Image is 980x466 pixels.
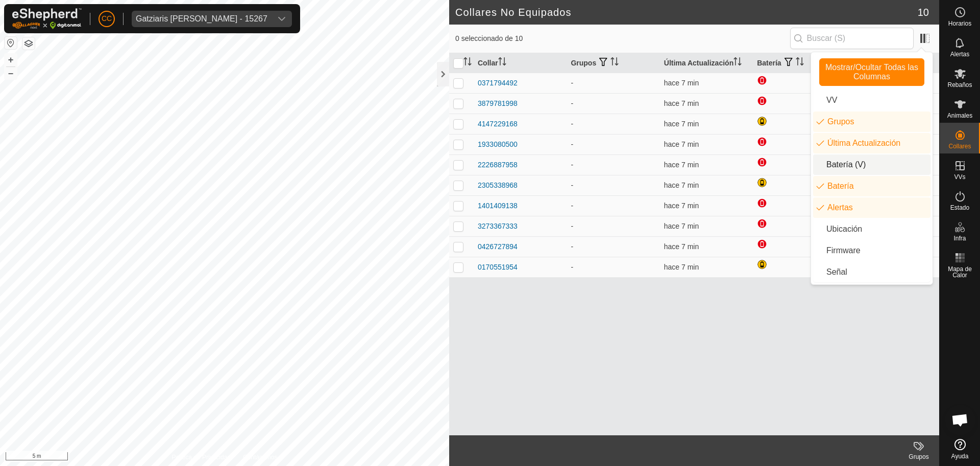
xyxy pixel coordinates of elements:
li: enum.columnList.battery [813,154,930,175]
button: Mostrar/Ocultar Todas las Columnas [819,58,924,86]
span: Estado [950,205,969,211]
div: Chat abierto [945,405,975,435]
li: common.label.location [813,219,930,239]
span: 0 seleccionado de 10 [455,33,790,44]
span: Collares [948,143,971,149]
td: - [567,175,659,195]
span: CC [102,13,112,24]
td: - [567,134,659,154]
span: 6 oct 2025, 16:37 [664,140,699,148]
td: - [567,195,659,216]
li: enum.columnList.firmware [813,240,930,261]
span: 6 oct 2025, 16:37 [664,222,699,230]
span: 6 oct 2025, 16:37 [664,120,699,128]
div: 0170551954 [478,262,518,273]
div: 2226887958 [478,160,518,170]
th: Collar [474,53,567,73]
span: 6 oct 2025, 16:37 [664,242,699,251]
span: Horarios [948,20,971,27]
span: 10 [918,5,929,20]
span: Gatziaris Dimitrios - 15267 [132,11,272,27]
div: 1933080500 [478,139,518,150]
td: - [567,73,659,93]
li: vp.label.vp [813,90,930,110]
button: Restablecer Mapa [5,37,17,49]
li: common.btn.groups [813,112,930,132]
a: Contáctenos [243,453,277,462]
td: - [567,93,659,114]
td: - [567,236,659,257]
span: Rebaños [947,82,972,88]
div: Gatziaris [PERSON_NAME] - 15267 [136,15,267,23]
td: - [567,216,659,236]
div: Grupos [898,452,939,461]
div: 3273367333 [478,221,518,232]
p-sorticon: Activar para ordenar [498,59,506,67]
td: - [567,257,659,277]
div: 4147229168 [478,119,518,129]
div: 0426727894 [478,241,518,252]
span: 6 oct 2025, 16:37 [664,99,699,107]
span: 6 oct 2025, 16:37 [664,161,699,169]
input: Buscar (S) [790,28,914,49]
span: Mapa de Calor [942,266,977,278]
span: Ayuda [951,453,969,459]
span: 6 oct 2025, 16:37 [664,181,699,189]
span: Infra [953,235,966,241]
a: Política de Privacidad [172,453,231,462]
td: - [567,114,659,134]
li: neckband.label.battery [813,176,930,196]
span: Animales [947,113,972,119]
th: Batería [753,53,846,73]
h2: Collares No Equipados [455,6,918,18]
button: – [5,67,17,79]
span: VVs [954,174,965,180]
span: 6 oct 2025, 16:37 [664,202,699,210]
span: Mostrar/Ocultar Todas las Columnas [824,63,920,81]
th: Grupos [567,53,659,73]
button: Capas del Mapa [22,37,35,50]
div: 1401409138 [478,201,518,211]
div: dropdown trigger [272,11,292,27]
li: enum.columnList.signal [813,262,930,282]
div: 2305338968 [478,180,518,191]
a: Ayuda [940,435,980,463]
span: Alertas [950,51,969,57]
p-sorticon: Activar para ordenar [463,59,472,67]
th: Última Actualización [660,53,753,73]
span: 6 oct 2025, 16:37 [664,263,699,271]
li: animal.label.alerts [813,197,930,218]
p-sorticon: Activar para ordenar [610,59,619,67]
img: Logo Gallagher [12,8,82,29]
td: - [567,154,659,175]
p-sorticon: Activar para ordenar [796,59,804,67]
span: 6 oct 2025, 16:37 [664,79,699,87]
p-sorticon: Activar para ordenar [733,59,742,67]
div: 0371794492 [478,78,518,88]
button: + [5,54,17,66]
div: 3879781998 [478,98,518,109]
li: enum.columnList.lastUpdated [813,133,930,153]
